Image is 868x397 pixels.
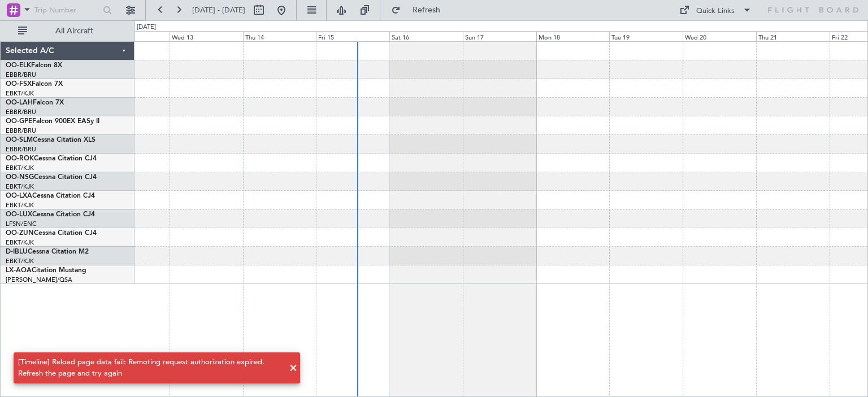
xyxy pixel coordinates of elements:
a: OO-FSXFalcon 7X [6,81,63,88]
input: Trip Number [34,2,99,19]
a: EBBR/BRU [6,108,36,116]
span: All Aircraft [29,27,119,35]
span: OO-LUX [6,211,32,218]
a: LX-AOACitation Mustang [6,267,86,274]
a: [PERSON_NAME]/QSA [6,276,72,284]
a: EBBR/BRU [6,145,36,154]
a: OO-ZUNCessna Citation CJ4 [6,230,97,237]
div: Sat 16 [389,31,463,41]
div: Mon 18 [536,31,610,41]
div: Fri 15 [316,31,389,41]
div: Thu 14 [243,31,316,41]
button: Refresh [386,1,454,19]
a: EBKT/KJK [6,164,34,172]
span: D-IBLU [6,248,28,255]
div: Wed 20 [683,31,756,41]
span: OO-SLM [6,137,33,143]
div: Thu 21 [756,31,830,41]
a: EBKT/KJK [6,238,34,247]
div: Wed 13 [170,31,243,41]
a: LFSN/ENC [6,220,37,228]
a: EBKT/KJK [6,201,34,210]
a: EBBR/BRU [6,126,36,135]
a: OO-SLMCessna Citation XLS [6,137,96,143]
a: EBKT/KJK [6,257,34,265]
span: OO-ROK [6,155,34,162]
span: OO-FSX [6,81,32,88]
span: OO-LAH [6,99,33,106]
div: Tue 19 [609,31,683,41]
div: [DATE] [137,23,156,32]
span: OO-ZUN [6,230,34,237]
button: All Aircraft [12,22,123,40]
a: OO-NSGCessna Citation CJ4 [6,174,97,181]
a: EBKT/KJK [6,89,34,98]
a: OO-LUXCessna Citation CJ4 [6,211,95,218]
a: OO-ELKFalcon 8X [6,62,62,69]
div: Sun 17 [463,31,536,41]
span: OO-LXA [6,193,32,199]
a: EBKT/KJK [6,182,34,191]
a: OO-LAHFalcon 7X [6,99,64,106]
button: Quick Links [674,1,757,19]
div: Quick Links [696,6,735,17]
span: OO-ELK [6,62,31,69]
a: EBBR/BRU [6,71,36,79]
span: OO-NSG [6,174,34,181]
a: OO-LXACessna Citation CJ4 [6,193,95,199]
span: Refresh [403,6,450,14]
a: OO-GPEFalcon 900EX EASy II [6,118,99,125]
span: OO-GPE [6,118,32,125]
span: LX-AOA [6,267,32,274]
a: OO-ROKCessna Citation CJ4 [6,155,97,162]
a: D-IBLUCessna Citation M2 [6,248,89,255]
div: [Timeline] Reload page data fail: Remoting request authorization expired. Refresh the page and tr... [18,357,283,379]
span: [DATE] - [DATE] [192,5,245,15]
